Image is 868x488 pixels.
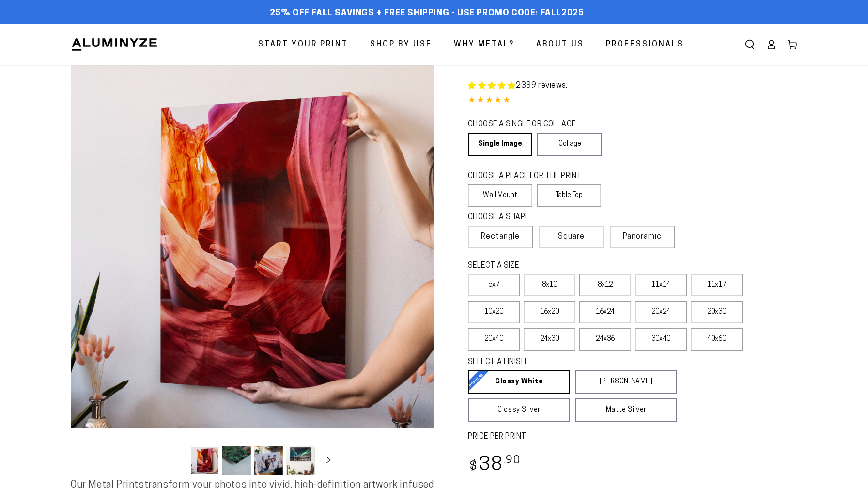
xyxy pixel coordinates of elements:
a: Start Your Print [251,32,356,58]
span: Square [558,231,585,243]
button: Slide right [318,450,339,471]
label: 8x10 [524,274,575,296]
a: Professionals [599,32,691,58]
label: 20x24 [635,301,687,323]
legend: CHOOSE A SHAPE [468,212,594,223]
span: Why Metal? [454,38,514,52]
a: Shop By Use [363,32,439,58]
label: 20x40 [468,328,520,351]
span: Panoramic [623,233,662,241]
label: 24x30 [524,328,575,351]
span: 25% off FALL Savings + Free Shipping - Use Promo Code: FALL2025 [270,8,584,19]
a: Collage [537,133,602,156]
legend: SELECT A FINISH [468,357,654,368]
button: Load image 1 in gallery view [190,446,219,475]
button: Load image 2 in gallery view [222,446,251,475]
label: 24x36 [579,328,631,351]
button: Load image 3 in gallery view [254,446,283,475]
div: 4.84 out of 5.0 stars [468,94,797,108]
a: Glossy White [468,370,570,394]
label: 8x12 [579,274,631,296]
legend: CHOOSE A SINGLE OR COLLAGE [468,119,593,130]
media-gallery: Gallery Viewer [71,65,434,478]
span: Rectangle [481,231,520,243]
label: 5x7 [468,274,520,296]
label: 16x20 [524,301,575,323]
sup: .90 [503,455,521,466]
legend: CHOOSE A PLACE FOR THE PRINT [468,171,592,182]
span: About Us [536,38,584,52]
span: Shop By Use [370,38,432,52]
label: Table Top [537,184,602,207]
a: Glossy Silver [468,398,570,422]
legend: SELECT A SIZE [468,260,662,272]
img: Aluminyze [71,37,158,52]
a: About Us [529,32,591,58]
span: Professionals [606,38,683,52]
label: 16x24 [579,301,631,323]
label: PRICE PER PRINT [468,431,797,442]
summary: Search our site [739,34,760,55]
a: Single Image [468,133,532,156]
bdi: 38 [468,456,521,475]
label: 11x17 [691,274,743,296]
span: Start Your Print [258,38,348,52]
label: 10x20 [468,301,520,323]
label: 11x14 [635,274,687,296]
button: Load image 4 in gallery view [286,446,315,475]
span: $ [469,460,478,473]
button: Slide left [166,450,187,471]
a: Matte Silver [575,398,677,422]
a: [PERSON_NAME] [575,370,677,394]
label: 20x30 [691,301,743,323]
label: 30x40 [635,328,687,351]
label: Wall Mount [468,184,532,207]
label: 40x60 [691,328,743,351]
a: Why Metal? [447,32,522,58]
